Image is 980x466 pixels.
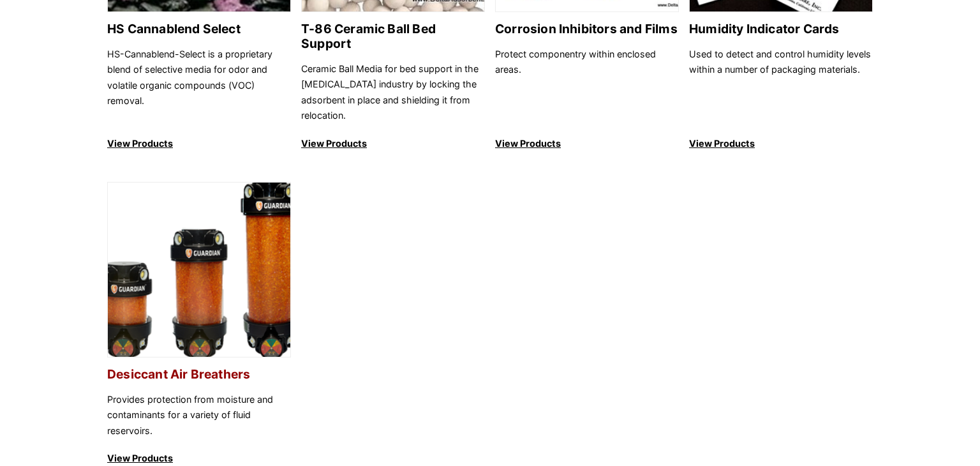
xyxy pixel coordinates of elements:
p: View Products [107,451,291,466]
h2: Humidity Indicator Cards [689,22,873,36]
p: View Products [301,136,485,151]
p: Ceramic Ball Media for bed support in the [MEDICAL_DATA] industry by locking the adsorbent in pla... [301,61,485,124]
p: Protect componentry within enclosed areas. [495,47,679,124]
h2: HS Cannablend Select [107,22,291,36]
p: View Products [107,136,291,151]
img: Desiccant Air Breathers [108,183,290,358]
h2: Desiccant Air Breathers [107,367,291,382]
h2: Corrosion Inhibitors and Films [495,22,679,36]
p: HS-Cannablend-Select is a proprietary blend of selective media for odor and volatile organic comp... [107,47,291,124]
p: Provides protection from moisture and contaminants for a variety of fluid reservoirs. [107,392,291,439]
p: View Products [495,136,679,151]
p: View Products [689,136,873,151]
h2: T-86 Ceramic Ball Bed Support [301,22,485,51]
p: Used to detect and control humidity levels within a number of packaging materials. [689,47,873,124]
